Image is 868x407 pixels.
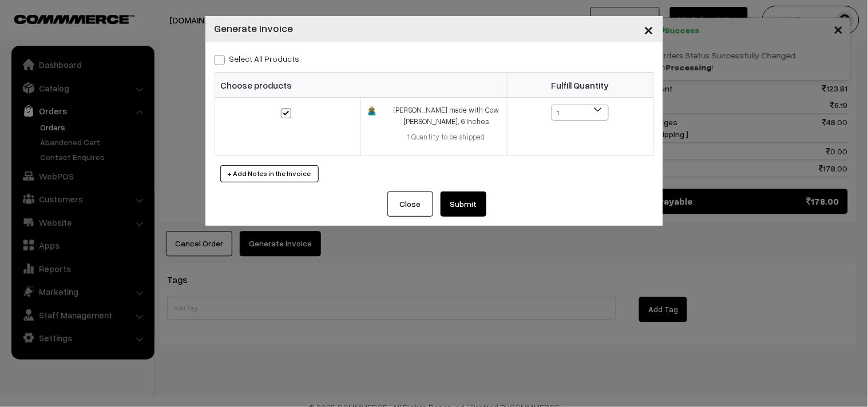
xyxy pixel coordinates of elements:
[644,18,654,39] span: ×
[507,73,653,98] th: Fulfill Quantity
[215,73,507,98] th: Choose products
[552,105,608,121] span: 1
[393,105,500,127] div: [PERSON_NAME] made with Cow [PERSON_NAME], 6 Inches
[441,191,486,217] button: Submit
[215,53,300,65] label: Select all Products
[215,21,294,36] h4: Generate Invoice
[635,11,663,47] button: Close
[552,105,609,121] span: 1
[393,131,500,143] div: 1 Quantity to be shipped
[387,191,433,217] button: Close
[368,106,375,116] img: 17089481049512ganeshji-idol-6inch-front.png
[220,165,319,182] button: + Add Notes in the Invoice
